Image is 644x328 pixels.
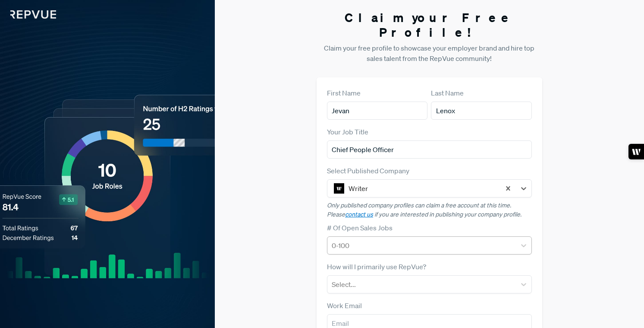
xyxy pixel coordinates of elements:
[317,10,542,39] h3: Claim your Free Profile!
[327,223,393,233] label: # Of Open Sales Jobs
[327,102,427,120] input: First Name
[327,127,368,137] label: Your Job Title
[327,166,409,176] label: Select Published Company
[327,88,361,98] label: First Name
[431,88,464,98] label: Last Name
[327,140,532,159] input: Title
[334,183,344,194] img: Writer
[345,210,373,218] a: contact us
[317,43,542,64] p: Claim your free profile to showcase your employer brand and hire top sales talent from the RepVue...
[327,300,362,311] label: Work Email
[327,201,532,219] p: Only published company profiles can claim a free account at this time. Please if you are interest...
[327,261,426,272] label: How will I primarily use RepVue?
[431,102,531,120] input: Last Name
